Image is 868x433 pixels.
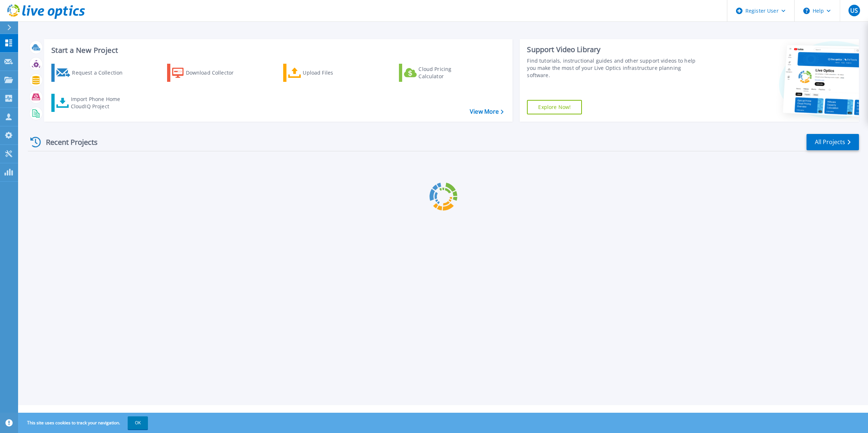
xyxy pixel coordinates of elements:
[20,416,148,429] span: This site uses cookies to track your navigation.
[51,46,503,54] h3: Start a New Project
[71,96,127,110] div: Import Phone Home CloudIQ Project
[283,64,364,82] a: Upload Files
[527,45,702,54] div: Support Video Library
[470,108,503,115] a: View More
[807,134,859,150] a: All Projects
[527,57,702,79] div: Find tutorials, instructional guides and other support videos to help you make the most of your L...
[128,416,148,429] button: OK
[186,66,244,80] div: Download Collector
[303,66,361,80] div: Upload Files
[418,66,476,80] div: Cloud Pricing Calculator
[399,64,480,82] a: Cloud Pricing Calculator
[51,64,132,82] a: Request a Collection
[28,133,107,151] div: Recent Projects
[527,100,582,114] a: Explore Now!
[167,64,248,82] a: Download Collector
[72,66,130,80] div: Request a Collection
[850,8,858,13] span: US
